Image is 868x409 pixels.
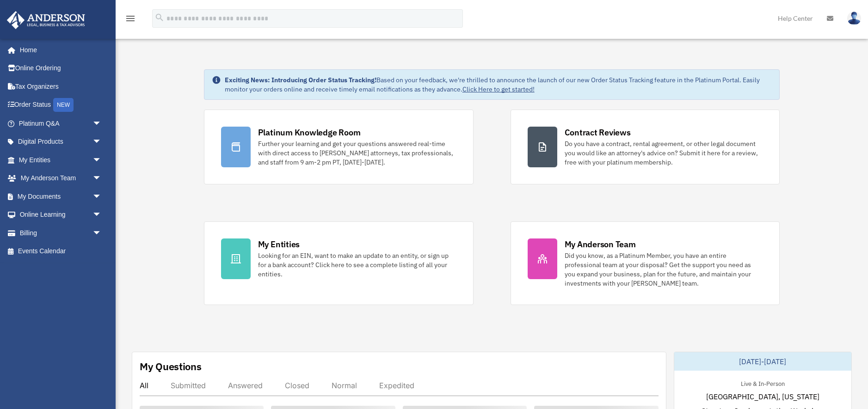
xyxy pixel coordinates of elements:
[258,127,361,138] div: Platinum Knowledge Room
[125,13,136,24] i: menu
[140,360,202,373] div: My Questions
[92,187,111,206] span: arrow_drop_down
[204,110,474,184] a: Platinum Knowledge Room Further your learning and get your questions answered real-time with dire...
[511,221,780,305] a: My Anderson Team Did you know, as a Platinum Member, you have an entire professional team at your...
[6,206,116,224] a: Online Learningarrow_drop_down
[258,238,300,250] div: My Entities
[6,77,116,96] a: Tax Organizers
[379,381,414,390] div: Expedited
[92,224,111,243] span: arrow_drop_down
[565,251,763,288] div: Did you know, as a Platinum Member, you have an entire professional team at your disposal? Get th...
[847,12,861,25] img: User Pic
[92,206,111,225] span: arrow_drop_down
[6,59,116,78] a: Online Ordering
[228,381,263,390] div: Answered
[733,378,792,388] div: Live & In-Person
[6,187,116,206] a: My Documentsarrow_drop_down
[53,98,74,112] div: NEW
[204,221,474,305] a: My Entities Looking for an EIN, want to make an update to an entity, or sign up for a bank accoun...
[6,242,116,261] a: Events Calendar
[6,133,116,151] a: Digital Productsarrow_drop_down
[92,151,111,170] span: arrow_drop_down
[285,381,309,390] div: Closed
[92,133,111,152] span: arrow_drop_down
[225,76,376,84] strong: Exciting News: Introducing Order Status Tracking!
[565,127,631,138] div: Contract Reviews
[92,169,111,188] span: arrow_drop_down
[332,381,357,390] div: Normal
[258,139,456,167] div: Further your learning and get your questions answered real-time with direct access to [PERSON_NAM...
[6,224,116,242] a: Billingarrow_drop_down
[511,110,780,184] a: Contract Reviews Do you have a contract, rental agreement, or other legal document you would like...
[6,114,116,133] a: Platinum Q&Aarrow_drop_down
[4,11,88,29] img: Anderson Advisors Platinum Portal
[462,85,535,93] a: Click Here to get started!
[674,352,851,371] div: [DATE]-[DATE]
[225,75,772,94] div: Based on your feedback, we're thrilled to announce the launch of our new Order Status Tracking fe...
[565,139,763,167] div: Do you have a contract, rental agreement, or other legal document you would like an attorney's ad...
[6,41,111,59] a: Home
[154,12,165,23] i: search
[258,251,456,279] div: Looking for an EIN, want to make an update to an entity, or sign up for a bank account? Click her...
[125,16,136,24] a: menu
[92,114,111,133] span: arrow_drop_down
[171,381,206,390] div: Submitted
[6,96,116,115] a: Order StatusNEW
[565,238,636,250] div: My Anderson Team
[6,151,116,169] a: My Entitiesarrow_drop_down
[140,381,148,390] div: All
[6,169,116,188] a: My Anderson Teamarrow_drop_down
[706,391,819,402] span: [GEOGRAPHIC_DATA], [US_STATE]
